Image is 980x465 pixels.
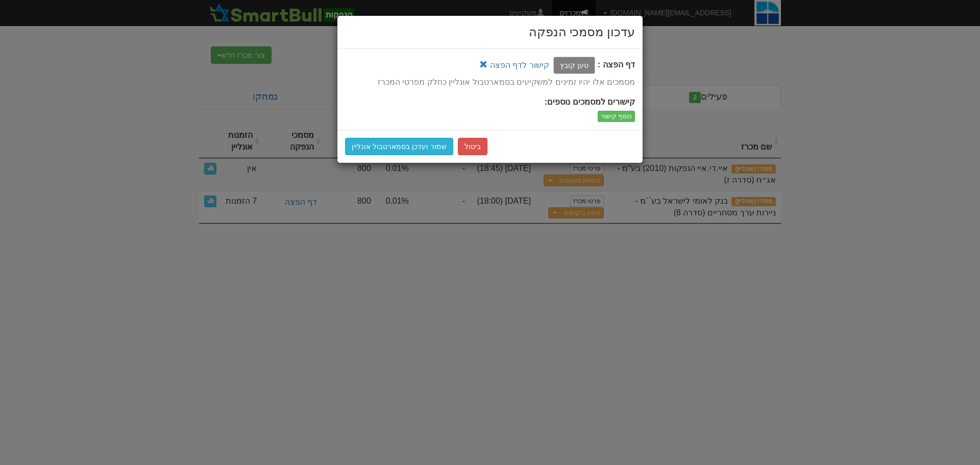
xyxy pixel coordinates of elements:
button: שמור ועדכן בסמארטבול אונליין [345,138,453,155]
strong: קישורים למסמכים נוספים: [545,97,635,106]
button: הוסף קישור [598,111,635,122]
h1: עדכון מסמכי הנפקה [345,23,635,41]
strong: דף הפצה : [598,61,635,69]
label: טען קובץ [553,57,595,74]
a: קישור לדף הפצה [490,61,549,69]
button: ביטול [458,138,487,155]
span: מסמכים אלו יהיו זמינים למשקיעים בסמארטבול אונליין כחלק מפרטי המכרז [378,78,635,86]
